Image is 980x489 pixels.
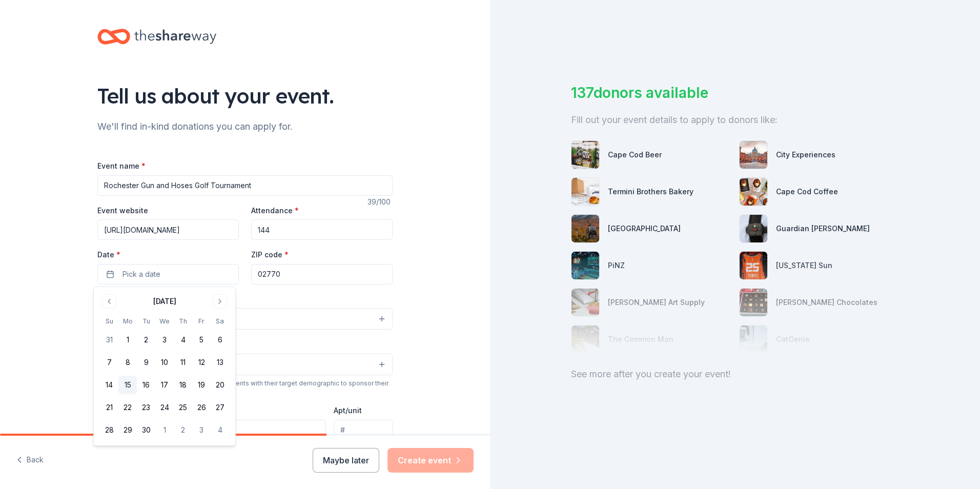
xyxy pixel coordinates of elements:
button: 2 [137,331,155,349]
div: Cape Cod Coffee [776,186,838,198]
label: Event website [97,206,148,216]
th: Tuesday [137,316,155,327]
button: 3 [192,421,211,439]
input: 12345 (U.S. only) [251,264,393,284]
button: 24 [155,398,174,417]
th: Sunday [100,316,118,327]
button: 31 [100,331,118,349]
button: Select [97,354,393,375]
div: See more after you create your event! [571,366,899,382]
div: 137 donors available [571,82,899,104]
button: 19 [192,376,211,394]
div: We'll find in-kind donations you can apply for. [97,118,393,135]
span: Pick a date [122,268,160,280]
button: 21 [100,398,118,417]
input: https://www... [97,219,239,240]
button: 26 [192,398,211,417]
div: 39 /100 [367,196,393,208]
button: Go to next month [213,294,227,309]
th: Thursday [174,316,192,327]
button: 12 [192,353,211,372]
div: Cape Cod Beer [608,149,662,161]
button: 11 [174,353,192,372]
img: photo for City Experiences [740,141,767,169]
button: 10 [155,353,174,372]
button: 4 [211,421,229,439]
div: [DATE] [153,295,176,308]
th: Monday [118,316,137,327]
img: photo for Cape Cod Beer [571,141,599,169]
label: Date [97,250,239,260]
input: Spring Fundraiser [97,175,393,196]
button: 17 [155,376,174,394]
button: 18 [174,376,192,394]
button: 22 [118,398,137,417]
div: [GEOGRAPHIC_DATA] [608,222,681,235]
button: 23 [137,398,155,417]
button: Maybe later [313,448,379,473]
button: Select [97,308,393,330]
button: 9 [137,353,155,372]
div: Guardian [PERSON_NAME] [776,222,870,235]
label: Apt/unit [334,405,362,416]
img: photo for Guardian Angel Device [740,215,767,242]
div: We use this information to help brands find events with their target demographic to sponsor their... [97,379,393,396]
input: # [334,420,393,440]
button: 29 [118,421,137,439]
div: City Experiences [776,149,835,161]
button: 4 [174,331,192,349]
button: 1 [155,421,174,439]
button: 28 [100,421,118,439]
img: photo for Loon Mountain Resort [571,215,599,242]
button: 2 [174,421,192,439]
th: Friday [192,316,211,327]
label: Event name [97,161,146,171]
img: photo for Termini Brothers Bakery [571,178,599,206]
button: 25 [174,398,192,417]
button: 8 [118,353,137,372]
button: 16 [137,376,155,394]
button: 1 [118,331,137,349]
button: 15 [118,376,137,394]
button: 5 [192,331,211,349]
th: Saturday [211,316,229,327]
img: photo for Cape Cod Coffee [740,178,767,206]
label: Attendance [251,206,299,216]
button: Back [16,450,44,471]
div: Fill out your event details to apply to donors like: [571,112,899,128]
button: Pick a date [97,264,239,284]
label: ZIP code [251,250,289,260]
button: Go to previous month [102,294,116,309]
button: 6 [211,331,229,349]
div: Tell us about your event. [97,81,393,110]
button: 3 [155,331,174,349]
button: 13 [211,353,229,372]
button: 20 [211,376,229,394]
button: 14 [100,376,118,394]
div: Termini Brothers Bakery [608,186,693,198]
button: 30 [137,421,155,439]
input: 20 [251,219,393,240]
button: 7 [100,353,118,372]
th: Wednesday [155,316,174,327]
button: 27 [211,398,229,417]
